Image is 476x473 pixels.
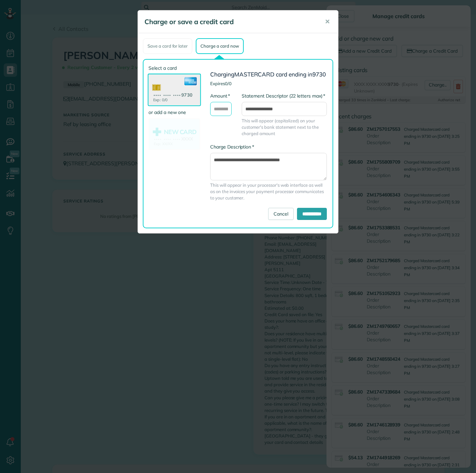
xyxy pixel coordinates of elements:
[148,109,200,116] label: or add a new one
[210,71,327,78] h3: Charging card ending in
[210,93,230,99] label: Amount
[268,208,294,220] a: Cancel
[210,182,327,201] span: This will appear in your processor's web interface as well as on the invoices your payment proces...
[242,118,326,137] span: This will appear (capitalized) on your customer's bank statement next to the charged amount
[144,17,315,26] h5: Charge or save a credit card
[242,93,325,99] label: Statement Descriptor (22 letters max)
[143,38,192,54] div: Save a card for later
[325,18,330,25] span: ✕
[148,65,200,71] label: Select a card
[225,81,232,86] span: 0/0
[312,71,326,78] span: 9730
[196,38,243,54] div: Charge a card now
[210,143,254,150] label: Charge Description
[234,71,275,78] span: MASTERCARD
[210,81,327,86] h4: Expires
